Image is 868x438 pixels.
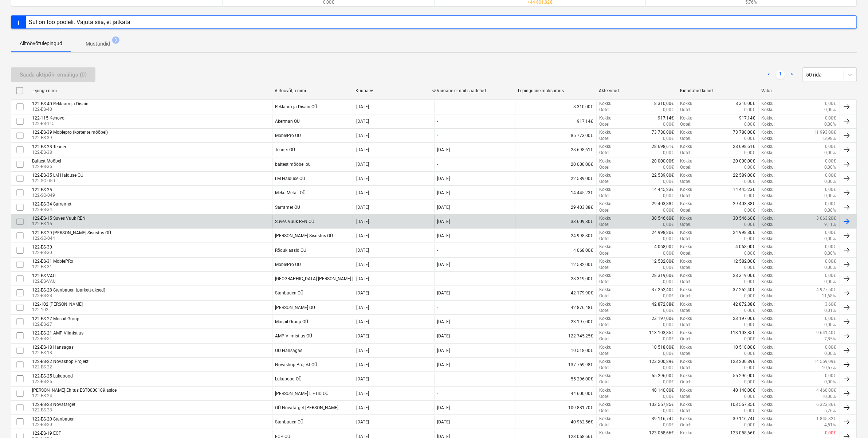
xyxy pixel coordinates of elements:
[32,245,52,250] div: 122-ES-30
[515,201,596,213] div: 29 403,88€
[515,402,596,414] div: 109 881,70€
[788,70,797,79] a: Next page
[762,293,775,299] p: Kokku :
[600,308,611,314] p: Ootel :
[600,187,613,193] p: Kokku :
[663,265,674,271] p: 0,00€
[680,107,692,113] p: Ootel :
[652,273,674,279] p: 28 319,00€
[762,144,775,150] p: Kokku :
[733,129,755,136] p: 73 780,00€
[762,250,775,257] p: Kokku :
[680,273,694,279] p: Kokku :
[600,258,613,265] p: Kokku :
[600,222,611,228] p: Ootel :
[652,172,674,179] p: 22 589,00€
[663,150,674,156] p: 0,00€
[825,279,836,285] p: 0,00%
[680,193,692,199] p: Ootel :
[745,222,755,228] p: 0,00€
[652,230,674,236] p: 24 998,80€
[733,172,755,179] p: 22 589,00€
[32,307,83,313] p: 122-102
[825,230,836,236] p: 0,00€
[733,258,755,265] p: 12 582,00€
[762,107,775,113] p: Kokku :
[745,150,755,156] p: 0,00€
[32,288,105,293] div: 122-ES-28 Stanbauen (parkett-uksed)
[663,250,674,257] p: 0,00€
[825,265,836,271] p: 0,00%
[762,273,775,279] p: Kokku :
[515,172,596,185] div: 22 589,00€
[680,293,692,299] p: Ootel :
[600,121,611,128] p: Ootel :
[745,293,755,299] p: 0,00€
[762,236,775,242] p: Kokku :
[825,207,836,214] p: 0,00%
[32,173,83,178] div: 122-ES-35 LM Halduse OÜ
[652,144,674,150] p: 28 698,61€
[32,144,66,149] div: 122-ES-38 Tenner
[825,150,836,156] p: 0,00%
[762,136,775,142] p: Kokku :
[765,70,773,79] a: Previous page
[518,88,593,93] div: Lepinguline maksumus
[680,115,694,121] p: Kokku :
[356,248,369,253] div: [DATE]
[663,179,674,185] p: 0,00€
[762,244,775,250] p: Kokku :
[600,279,611,285] p: Ootel :
[652,215,674,222] p: 30 546,60€
[745,308,755,314] p: 0,00€
[733,158,755,164] p: 20 000,00€
[680,144,694,150] p: Kokku :
[825,115,836,121] p: 0,00€
[356,104,369,109] div: [DATE]
[680,308,692,314] p: Ootel :
[658,115,674,121] p: 917,14€
[112,36,119,44] span: 3
[762,258,775,265] p: Kokku :
[356,88,431,93] div: Kuupäev
[437,305,439,310] div: -
[652,158,674,164] p: 20 000,00€
[825,172,836,179] p: 0,00€
[275,190,306,195] div: Meko Metall OÜ
[600,101,613,107] p: Kokku :
[762,207,775,214] p: Kokku :
[32,273,56,278] div: 122-ES-VAU
[32,216,86,221] div: 122-ES-15 Suves Vuuk REN
[652,201,674,207] p: 29 403,88€
[762,287,775,293] p: Kokku :
[762,172,775,179] p: Kokku :
[515,359,596,371] div: 137 759,98€
[680,88,756,93] div: Kinnitatud kulud
[515,316,596,328] div: 23 197,00€
[437,119,439,124] div: -
[652,129,674,136] p: 73 780,00€
[32,230,111,235] div: 122-ES-29 [PERSON_NAME] Sisustus OÜ
[762,301,775,308] p: Kokku :
[663,308,674,314] p: 0,00€
[437,147,450,152] div: [DATE]
[32,293,105,299] p: 122-ES-28
[275,262,301,267] div: MoblePro OÜ
[745,265,755,271] p: 0,00€
[32,135,108,141] p: 122-ES-39
[437,290,450,296] div: [DATE]
[680,164,692,171] p: Ootel :
[32,259,73,264] div: 122-ES-31 MoblePRo
[600,265,611,271] p: Ootel :
[515,387,596,400] div: 44 600,00€
[680,101,694,107] p: Kokku :
[817,215,836,222] p: 3 063,20€
[655,244,674,250] p: 4 068,00€
[32,207,71,213] p: 122-ES-34
[600,236,611,242] p: Ootel :
[32,202,71,207] div: 122-ES-34 Sarramet
[356,133,369,138] div: [DATE]
[663,164,674,171] p: 0,00€
[680,244,694,250] p: Kokku :
[733,301,755,308] p: 42 872,88€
